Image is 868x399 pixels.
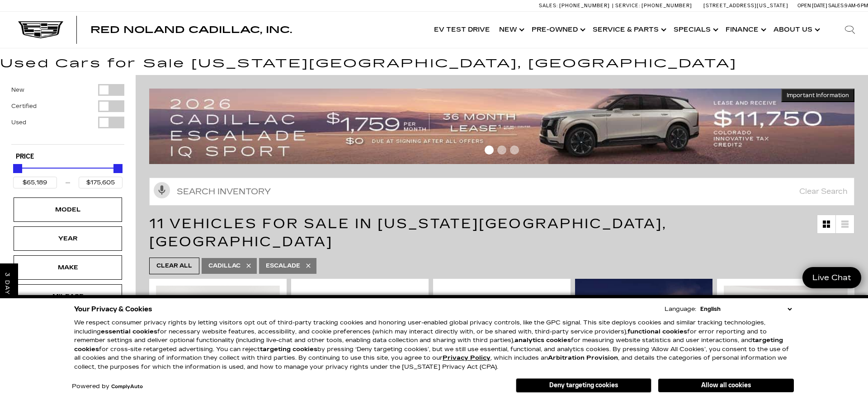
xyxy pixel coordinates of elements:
div: Language: [665,306,696,312]
input: Maximum [79,177,123,188]
strong: functional cookies [627,328,687,335]
div: Mileage [45,291,90,301]
img: 2022 Cadillac Escalade Sport Platinum [298,286,422,381]
span: Your Privacy & Cookies [74,303,152,315]
a: Specials [669,12,721,48]
span: [PHONE_NUMBER] [559,3,610,9]
div: Year [45,234,90,244]
a: Grid View [817,215,835,233]
a: EV Test Drive [429,12,495,48]
a: ComplyAuto [111,384,143,390]
label: New [11,85,24,94]
a: Pre-Owned [527,12,588,48]
button: Deny targeting cookies [516,378,651,393]
span: Go to slide 2 [497,146,506,155]
div: MakeMake [14,255,122,280]
div: Price [13,161,123,188]
input: Minimum [13,177,57,188]
label: Used [11,118,26,127]
span: Live Chat [808,272,856,283]
span: Go to slide 1 [485,146,494,155]
strong: Arbitration Provision [548,354,618,361]
a: Red Noland Cadillac, Inc. [90,25,292,34]
svg: Click to toggle on voice search [154,182,170,198]
img: 2022 Cadillac Escalade Premium Luxury 1 [156,286,280,379]
input: Search Inventory [149,178,854,206]
strong: targeting cookies [260,346,317,353]
span: [PHONE_NUMBER] [642,3,692,9]
a: Service & Parts [588,12,669,48]
span: Go to slide 3 [510,146,519,155]
span: Service: [615,3,640,9]
span: Open [DATE] [797,3,827,9]
label: Certified [11,102,37,111]
div: Maximum Price [113,164,123,173]
div: Search [832,12,868,48]
div: Filter by Vehicle Type [11,84,124,144]
img: 2024 Cadillac Escalade Sport 1 [724,286,848,379]
span: Clear All [156,260,192,272]
div: YearYear [14,226,122,251]
select: Language Select [698,305,794,314]
div: Make [45,263,90,272]
span: Important Information [787,92,849,99]
u: Privacy Policy [443,354,491,361]
strong: analytics cookies [514,337,571,344]
strong: essential cookies [101,328,157,335]
a: Live Chat [802,267,861,288]
a: About Us [769,12,823,48]
div: 1 / 2 [724,286,848,379]
span: 11 Vehicles for Sale in [US_STATE][GEOGRAPHIC_DATA], [GEOGRAPHIC_DATA] [149,216,667,250]
span: Escalade [266,260,300,272]
span: Sales: [539,3,558,9]
div: 1 / 2 [156,286,280,379]
button: Allow all cookies [658,379,794,392]
a: Sales: [PHONE_NUMBER] [539,3,612,8]
a: Finance [721,12,769,48]
img: Cadillac Dark Logo with Cadillac White Text [18,21,63,38]
div: ModelModel [14,197,122,222]
strong: targeting cookies [74,337,783,353]
div: MileageMileage [14,284,122,309]
button: Important Information [781,89,854,102]
a: New [495,12,527,48]
span: Cadillac [208,260,241,272]
a: Service: [PHONE_NUMBER] [612,3,694,8]
img: 2509-September-FOM-Escalade-IQ-Lease9 [149,89,854,164]
div: Minimum Price [13,164,22,173]
span: Sales: [828,3,844,9]
h5: Price [16,153,120,161]
img: 2021 Cadillac Escalade Sport Platinum [440,286,564,381]
span: Red Noland Cadillac, Inc. [90,24,292,35]
div: Powered by [72,384,143,390]
a: [STREET_ADDRESS][US_STATE] [703,3,788,9]
p: We respect consumer privacy rights by letting visitors opt out of third-party tracking cookies an... [74,319,794,371]
div: Model [45,205,90,215]
span: 9 AM-6 PM [844,3,868,9]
